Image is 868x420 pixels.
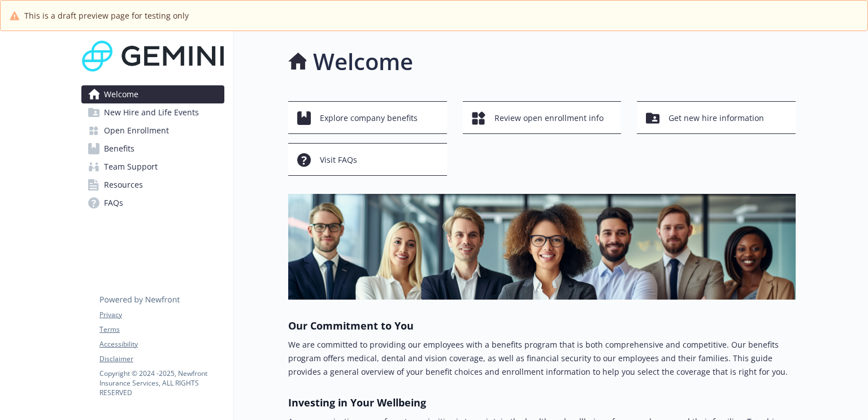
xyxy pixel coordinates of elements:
[494,107,604,129] span: Review open enrollment info
[104,158,158,176] span: Team Support
[99,354,224,364] a: Disclaimer
[104,176,143,194] span: Resources
[81,85,224,103] a: Welcome
[104,122,169,140] span: Open Enrollment
[288,319,414,332] strong: Our Commitment to You
[81,140,224,158] a: Benefits
[288,338,796,379] p: We are committed to providing our employees with a benefits program that is both comprehensive an...
[81,158,224,176] a: Team Support
[81,194,224,212] a: FAQs
[104,140,134,158] span: Benefits
[288,396,426,409] strong: Investing in Your Wellbeing
[99,339,224,349] a: Accessibility
[99,310,224,320] a: Privacy
[313,45,413,79] h1: Welcome
[81,176,224,194] a: Resources
[104,103,199,122] span: New Hire and Life Events
[320,149,357,171] span: Visit FAQs
[81,122,224,140] a: Open Enrollment
[288,143,447,176] button: Visit FAQs
[24,10,189,21] span: This is a draft preview page for testing only
[320,107,418,129] span: Explore company benefits
[99,324,224,335] a: Terms
[81,103,224,122] a: New Hire and Life Events
[463,101,622,134] button: Review open enrollment info
[104,194,123,212] span: FAQs
[669,107,764,129] span: Get new hire information
[104,85,138,103] span: Welcome
[288,101,447,134] button: Explore company benefits
[637,101,796,134] button: Get new hire information
[99,369,224,397] p: Copyright © 2024 - 2025 , Newfront Insurance Services, ALL RIGHTS RESERVED
[288,194,796,300] img: overview page banner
